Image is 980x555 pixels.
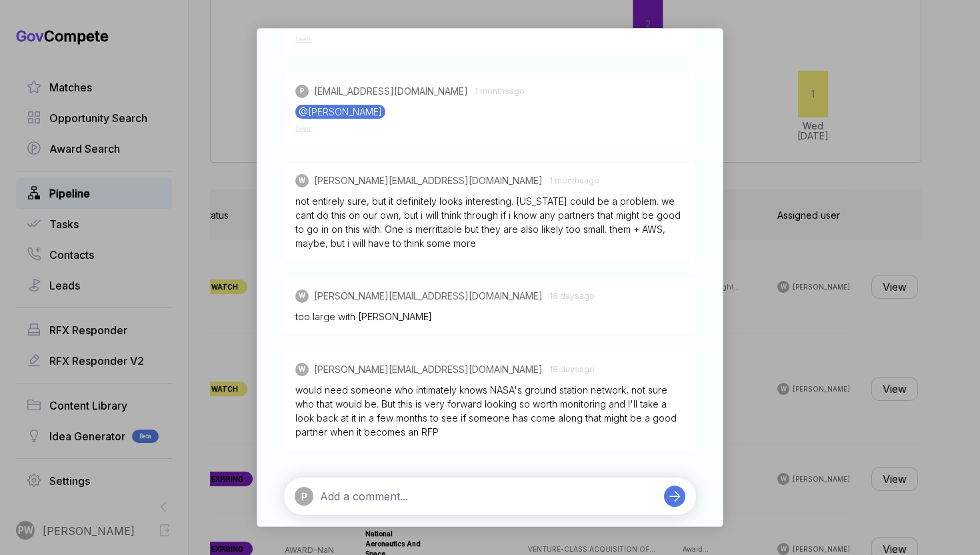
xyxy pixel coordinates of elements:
[314,362,543,376] span: [PERSON_NAME][EMAIL_ADDRESS][DOMAIN_NAME]
[295,105,385,119] mark: @[PERSON_NAME]
[314,173,543,187] span: [PERSON_NAME][EMAIL_ADDRESS][DOMAIN_NAME]
[295,383,685,439] div: would need someone who intimately knows NASA's ground station network, not sure who that would be...
[299,291,305,301] span: W
[295,194,685,250] div: not entirely sure, but it definitely looks interesting. [US_STATE] could be a problem. we cant do...
[295,310,685,324] div: too large with [PERSON_NAME]
[475,85,525,97] span: 1 months ago
[301,490,307,504] span: P
[549,364,595,376] span: 18 days ago
[300,86,304,96] span: P
[314,289,543,303] span: [PERSON_NAME][EMAIL_ADDRESS][DOMAIN_NAME]
[314,84,468,98] span: [EMAIL_ADDRESS][DOMAIN_NAME]
[295,36,312,43] span: Delete
[299,175,305,185] span: W
[549,175,599,187] span: 1 months ago
[299,364,305,374] span: W
[295,125,312,132] span: Delete
[549,290,595,302] span: 18 days ago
